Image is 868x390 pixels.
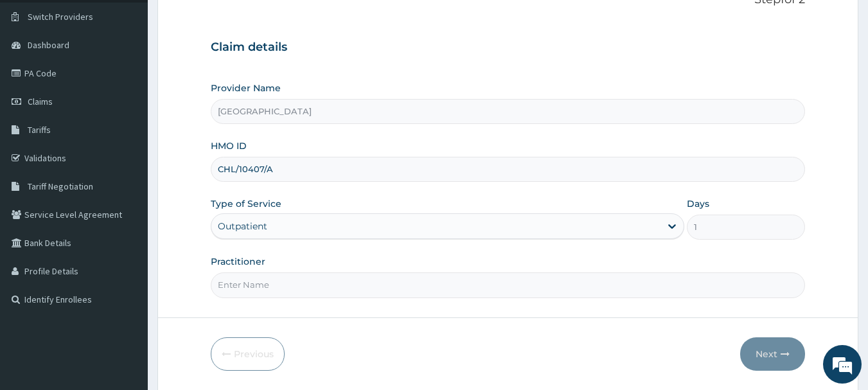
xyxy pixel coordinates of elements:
div: Minimize live chat window [211,6,242,37]
label: HMO ID [211,139,247,152]
label: Provider Name [211,82,281,94]
span: Dashboard [28,39,69,51]
input: Enter Name [211,272,806,297]
span: We're online! [75,114,177,244]
span: Switch Providers [28,11,93,22]
img: d_794563401_company_1708531726252_794563401 [24,64,52,96]
h3: Claim details [211,40,806,55]
span: Tariff Negotiation [28,181,93,192]
textarea: Type your message and hit 'Enter' [6,256,245,301]
input: Enter HMO ID [211,157,806,182]
span: Claims [28,96,53,107]
button: Next [740,337,805,371]
div: Chat with us now [67,72,216,89]
label: Type of Service [211,197,281,210]
button: Previous [211,337,285,371]
label: Practitioner [211,255,265,268]
span: Tariffs [28,124,51,136]
div: Outpatient [218,220,267,233]
label: Days [687,197,709,210]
